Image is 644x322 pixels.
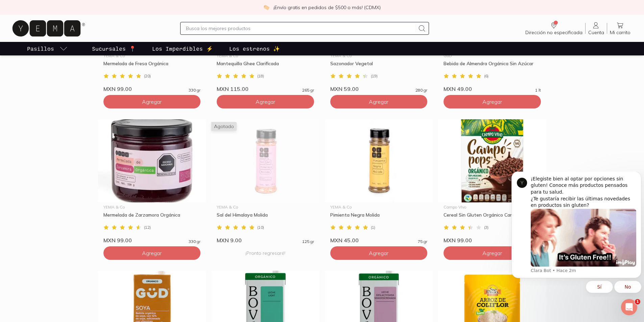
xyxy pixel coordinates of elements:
[217,95,314,108] button: Agregar
[525,29,582,35] span: Dirección no especificada
[22,4,127,95] div: Message content
[330,246,428,260] button: Agregar
[302,240,314,244] span: 125 gr
[444,60,541,73] div: Bebida de Almendra Orgánica Sin Azúcar
[152,45,213,53] p: Los Imperdibles ⚡️
[509,172,644,297] iframe: Intercom notifications mensaje
[8,6,19,17] img: Profile image for Clara Bot
[330,85,359,92] span: MXN 59.00
[22,96,127,102] p: Message from Clara Bot, sent Hace 2m
[330,205,428,209] div: YEMA & Co
[142,250,162,256] span: Agregar
[103,237,132,244] span: MXN 99.00
[484,74,488,78] span: ( 6 )
[144,74,151,78] span: ( 20 )
[263,4,269,10] img: check
[103,85,132,92] span: MXN 99.00
[438,119,546,202] img: Cereal Sin Gluten Orgánico Campo Pops
[211,119,319,244] a: Sal del Himalaya MolidaAgotadoYEMA & CoSal del Himalaya Molida(10)MXN 9.00125 gr
[151,42,214,55] a: Los Imperdibles ⚡️
[77,109,104,121] button: Quick reply: Sí
[484,225,488,229] span: ( 3 )
[444,85,472,92] span: MXN 49.00
[189,88,200,92] span: 330 gr
[256,98,275,105] span: Agregar
[217,60,314,73] div: Mantequilla Ghee Clarificada
[330,54,428,58] div: YEMA & Co
[103,246,201,260] button: Agregar
[607,21,633,35] a: Mi carrito
[325,119,433,202] img: Pimienta Negra Molida
[103,54,201,58] div: YEMA & Co
[217,54,314,58] div: YEMA & Co
[302,88,314,92] span: 265 gr
[91,42,137,55] a: Sucursales 📍
[3,109,133,121] div: Quick reply options
[217,246,314,260] p: ¡Pronto regresaré!
[330,60,428,73] div: Sazonador Vegetal
[142,98,162,105] span: Agregar
[369,98,388,105] span: Agregar
[186,24,415,32] input: Busca los mejores productos
[438,119,546,244] a: Cereal Sin Gluten Orgánico Campo PopsCampo VivoCereal Sin Gluten Orgánico Campo Pops(3)MXN 99.002...
[418,240,427,244] span: 75 gr
[444,246,541,260] button: Agregar
[523,21,585,35] a: Dirección no especificada
[22,4,127,24] div: ¡Elegiste bien al optar por opciones sin gluten! Conoce más productos pensados para tu salud.
[588,29,604,35] span: Cuenta
[27,45,54,53] p: Pasillos
[26,42,69,55] a: pasillo-todos-link
[444,237,472,244] span: MXN 99.00
[330,95,428,108] button: Agregar
[211,122,237,131] span: Agotado
[105,109,133,121] button: Quick reply: No
[103,212,201,224] div: Mermelada de Zarzamora Orgánica
[444,95,541,108] button: Agregar
[228,42,281,55] a: Los estrenos ✨
[330,212,428,224] div: Pimienta Negra Molida
[229,45,280,53] p: Los estrenos ✨
[257,225,264,229] span: ( 10 )
[444,212,541,224] div: Cereal Sin Gluten Orgánico Campo Pops
[103,205,201,209] div: YEMA & Co
[586,21,607,35] a: Cuenta
[217,212,314,224] div: Sal del Himalaya Molida
[371,74,378,78] span: ( 19 )
[189,240,200,244] span: 330 gr
[444,54,541,58] div: GüD
[415,88,427,92] span: 280 gr
[211,119,319,202] img: Sal del Himalaya Molida
[482,250,502,256] span: Agregar
[144,225,151,229] span: ( 12 )
[369,250,388,256] span: Agregar
[217,237,242,244] span: MXN 9.00
[92,45,136,53] p: Sucursales 📍
[610,29,630,35] span: Mi carrito
[482,98,502,105] span: Agregar
[621,299,637,315] iframe: Intercom live chat
[635,299,640,304] span: 1
[217,85,248,92] span: MXN 115.00
[273,4,381,11] p: ¡Envío gratis en pedidos de $500 o más! (CDMX)
[325,119,433,244] a: Pimienta Negra MolidaYEMA & CoPimienta Negra Molida(1)MXN 45.0075 gr
[22,24,127,37] div: ¿Te gustaría recibir las últimas novedades en productos sin gluten?
[257,74,264,78] span: ( 18 )
[103,60,201,73] div: Mermelada de Fresa Orgánica
[535,88,541,92] span: 1 lt
[103,95,201,108] button: Agregar
[217,205,314,209] div: YEMA & Co
[330,237,359,244] span: MXN 45.00
[98,119,206,202] img: Mermelada de Zarzamora Orgánica
[98,119,206,244] a: Mermelada de Zarzamora OrgánicaYEMA & CoMermelada de Zarzamora Orgánica(12)MXN 99.00330 gr
[444,205,541,209] div: Campo Vivo
[371,225,375,229] span: ( 1 )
